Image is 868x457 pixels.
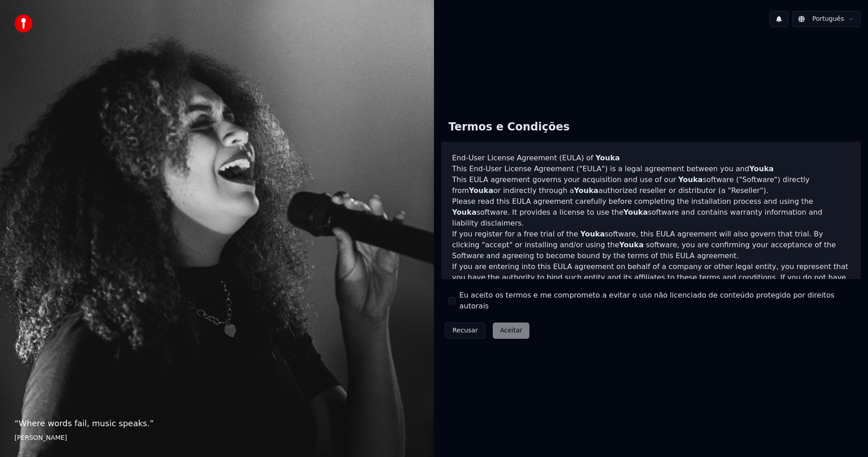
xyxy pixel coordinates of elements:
[678,175,703,184] span: Youka
[14,417,420,430] p: “ Where words fail, music speaks. ”
[595,154,620,162] span: Youka
[469,186,493,195] span: Youka
[623,208,648,216] span: Youka
[749,164,774,173] span: Youka
[619,241,644,249] span: Youka
[452,208,476,216] span: Youka
[574,186,599,195] span: Youka
[452,261,850,305] p: If you are entering into this EULA agreement on behalf of a company or other legal entity, you re...
[14,433,420,443] footer: [PERSON_NAME]
[452,153,850,164] h3: End-User License Agreement (EULA) of
[445,322,486,339] button: Recusar
[452,196,850,229] p: Please read this EULA agreement carefully before completing the installation process and using th...
[459,290,854,312] label: Eu aceito os termos e me comprometo a evitar o uso não licenciado de conteúdo protegido por direi...
[452,174,850,196] p: This EULA agreement governs your acquisition and use of our software ("Software") directly from o...
[441,113,577,142] div: Termos e Condições
[14,14,33,33] img: youka
[452,164,850,174] p: This End-User License Agreement ("EULA") is a legal agreement between you and
[580,230,605,238] span: Youka
[452,229,850,261] p: If you register for a free trial of the software, this EULA agreement will also govern that trial...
